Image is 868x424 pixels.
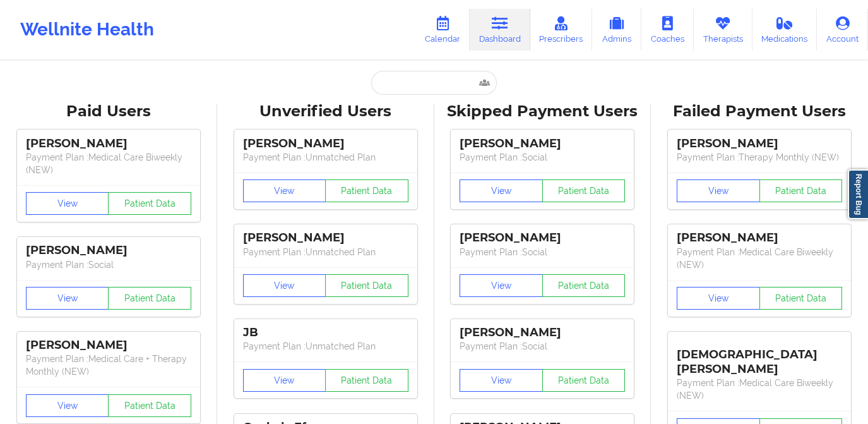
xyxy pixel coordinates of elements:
div: [PERSON_NAME] [460,231,625,245]
a: Account [817,9,868,51]
button: Patient Data [108,192,191,215]
div: [PERSON_NAME] [460,325,625,340]
p: Payment Plan : Therapy Monthly (NEW) [677,151,842,164]
button: View [677,179,760,202]
button: Patient Data [325,179,408,202]
p: Payment Plan : Medical Care Biweekly (NEW) [677,246,842,271]
p: Payment Plan : Unmatched Plan [243,340,408,353]
button: View [460,274,543,297]
div: JB [243,325,408,340]
p: Payment Plan : Unmatched Plan [243,246,408,258]
button: View [26,287,109,310]
div: [PERSON_NAME] [677,136,842,151]
div: [PERSON_NAME] [460,136,625,151]
div: Paid Users [9,102,208,121]
div: [PERSON_NAME] [26,136,191,151]
div: [PERSON_NAME] [243,231,408,245]
div: [PERSON_NAME] [243,136,408,151]
p: Payment Plan : Medical Care Biweekly (NEW) [677,377,842,402]
p: Payment Plan : Medical Care Biweekly (NEW) [26,151,191,176]
button: View [243,369,326,392]
a: Prescribers [530,9,593,51]
a: Admins [592,9,641,51]
div: Skipped Payment Users [443,102,643,121]
button: Patient Data [325,369,408,392]
a: Coaches [641,9,694,51]
p: Payment Plan : Unmatched Plan [243,151,408,164]
button: View [26,394,109,417]
button: View [460,179,543,202]
p: Payment Plan : Medical Care + Therapy Monthly (NEW) [26,353,191,378]
button: Patient Data [542,369,626,392]
button: Patient Data [759,179,843,202]
button: Patient Data [759,287,843,310]
div: Unverified Users [226,102,425,121]
button: Patient Data [108,394,191,417]
button: View [243,179,326,202]
a: Therapists [694,9,752,51]
a: Medications [752,9,817,51]
button: Patient Data [542,179,626,202]
p: Payment Plan : Social [460,246,625,258]
div: [PERSON_NAME] [26,243,191,258]
div: [DEMOGRAPHIC_DATA][PERSON_NAME] [677,338,842,377]
a: Dashboard [470,9,530,51]
button: Patient Data [542,274,626,297]
button: View [677,287,760,310]
p: Payment Plan : Social [460,151,625,164]
a: Report Bug [848,169,868,219]
div: [PERSON_NAME] [26,338,191,353]
button: Patient Data [325,274,408,297]
button: View [26,192,109,215]
div: Failed Payment Users [660,102,859,121]
p: Payment Plan : Social [460,340,625,353]
div: [PERSON_NAME] [677,231,842,245]
p: Payment Plan : Social [26,258,191,271]
button: View [243,274,326,297]
button: View [460,369,543,392]
button: Patient Data [108,287,191,310]
a: Calendar [415,9,470,51]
